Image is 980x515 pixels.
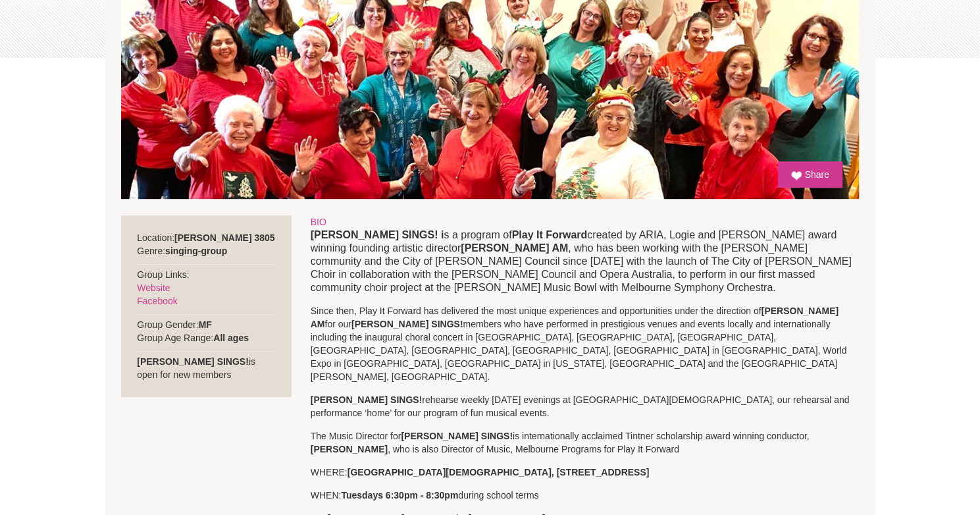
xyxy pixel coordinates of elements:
[311,229,859,294] p: s a program of created by ARIA, Logie and [PERSON_NAME] award winning founding artistic director ...
[311,394,423,405] strong: [PERSON_NAME] SINGS!
[311,229,444,240] strong: [PERSON_NAME] SINGS! i
[461,242,568,254] strong: [PERSON_NAME] AM
[511,229,587,240] strong: Play It Forward
[137,283,170,293] a: Website
[341,490,458,501] strong: Tuesdays 6:30pm - 8:30pm
[137,356,249,367] strong: [PERSON_NAME] SINGS!
[311,215,859,229] div: BIO
[213,333,249,343] strong: All ages
[778,161,842,188] a: Share
[348,467,650,477] strong: [GEOGRAPHIC_DATA][DEMOGRAPHIC_DATA], [STREET_ADDRESS]
[199,319,212,330] strong: MF
[311,466,859,479] p: WHERE:
[311,489,859,502] p: WHEN: during school terms
[165,246,227,256] strong: singing-group
[311,429,859,456] p: The Music Director for is internationally acclaimed Tintner scholarship award winning conductor, ...
[351,319,463,329] strong: [PERSON_NAME] SINGS!
[311,304,859,383] p: Since then, Play It Forward has delivered the most unique experiences and opportunities under the...
[121,215,292,397] div: Location: Genre: Group Links: Group Gender: Group Age Range: is open for new members
[137,296,177,306] a: Facebook
[311,444,388,454] strong: [PERSON_NAME]
[311,393,859,420] p: rehearse weekly [DATE] evenings at [GEOGRAPHIC_DATA][DEMOGRAPHIC_DATA], our rehearsal and perform...
[401,431,513,441] strong: [PERSON_NAME] SINGS!
[174,232,275,243] strong: [PERSON_NAME] 3805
